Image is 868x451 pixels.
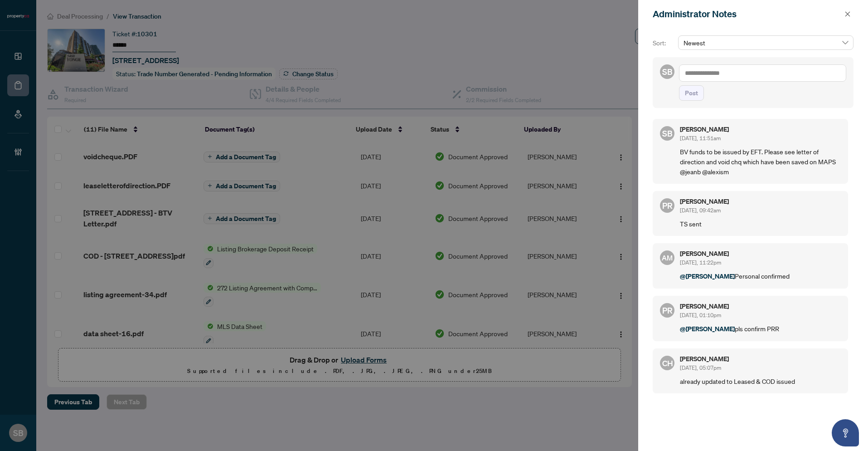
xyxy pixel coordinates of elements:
[679,85,704,101] button: Post
[680,126,841,132] h5: [PERSON_NAME]
[680,312,721,319] span: [DATE], 01:10pm
[653,38,674,48] p: Sort:
[832,419,859,446] button: Open asap
[844,11,851,17] span: close
[662,357,673,369] span: CH
[684,36,848,49] span: Newest
[680,259,721,266] span: [DATE], 11:22pm
[680,207,721,214] span: [DATE], 09:42am
[680,324,735,333] span: @[PERSON_NAME]
[680,219,841,229] p: TS sent
[680,356,841,362] h5: [PERSON_NAME]
[662,65,673,78] span: SB
[680,364,721,371] span: [DATE], 05:07pm
[680,198,841,205] h5: [PERSON_NAME]
[662,252,673,263] span: AM
[680,303,841,309] h5: [PERSON_NAME]
[680,147,841,176] p: BV funds to be issued by EFT. Please see letter of direction and void chq which have been saved o...
[680,272,735,280] span: @[PERSON_NAME]
[680,271,841,281] p: Personal confirmed
[680,250,841,257] h5: [PERSON_NAME]
[662,127,673,140] span: SB
[680,135,721,142] span: [DATE], 11:51am
[680,324,841,334] p: pls confirm PRR
[662,304,673,317] span: PR
[662,199,673,212] span: PR
[680,376,841,386] p: already updated to Leased & COD issued
[653,7,842,21] div: Administrator Notes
